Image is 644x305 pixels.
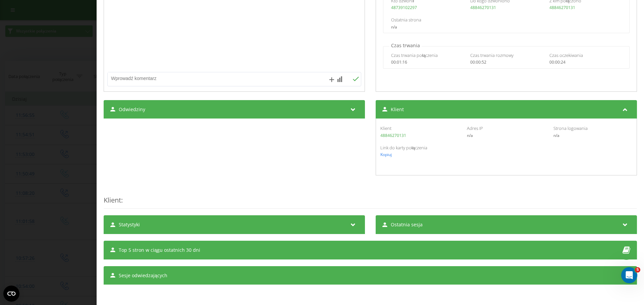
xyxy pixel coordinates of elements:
[5,115,110,221] div: Niestety, nie otrzymałam filmiku.​Proszę o sprecyzowaniu, czy chodzi o tym połączeniu?​Czy ta syt...
[33,3,45,8] h1: Yana
[635,267,640,273] span: 5
[380,133,406,138] a: 48846270131
[3,286,19,302] button: Open CMP widget
[11,51,105,109] div: Jeśli problem występuje na telefonie z OS Android, proszę wejść do sklepu GooglePlay i nacisnąć o...
[549,52,583,58] span: Czas oczekiwania
[391,106,404,113] span: Klient
[119,272,167,279] span: Sesje odwiedzających
[391,25,621,29] div: n/a
[391,5,417,10] a: 48739102297
[380,145,427,151] span: Link do karty połączenia
[391,60,463,65] div: 00:01:16
[33,8,103,18] p: Aktywny w ciągu ostatnich 15 min
[470,60,542,65] div: 00:00:52
[389,42,422,49] p: Czas trwania
[43,219,48,225] button: Start recording
[380,125,391,131] span: Klient
[10,219,16,225] button: Selektor emotek
[391,52,438,58] span: Czas trwania połączenia
[621,267,637,283] iframe: Intercom live chat
[115,217,126,227] button: Wyślij wiadomość…
[467,125,483,131] span: Adres IP
[391,221,423,228] span: Ostatnia sesja
[549,5,575,10] a: 48846270131
[104,182,637,209] div: :
[19,5,30,16] img: Profile image for Yana
[32,219,37,225] button: Załaduj załącznik
[553,125,588,131] span: Strona logowania
[380,152,392,157] span: Kopiuj
[119,247,200,253] span: Top 5 stron w ciągu ostatnich 30 dni
[470,52,514,58] span: Czas trwania rozmowy
[118,4,130,16] div: Zamknij
[11,119,105,151] div: Niestety, nie otrzymałam filmiku. ​ Proszę o sprecyzowaniu, czy chodzi o tym połączeniu? ​
[105,4,118,17] button: Główna
[6,205,128,217] textarea: Napisz wiadomość...
[391,17,421,23] span: Ostatnia strona
[11,190,105,216] div: Czy ta sytuacja wydarzyła się jeden raz czy więcej? ​
[4,4,17,17] button: go back
[21,219,26,225] button: Selektor plików GIF
[119,221,140,228] span: Statystyki
[467,133,546,138] div: n/a
[104,196,121,205] span: Klient
[5,47,110,113] div: Jeśli problem występuje na telefonie z OS Android, proszę wejść do sklepu GooglePlay i nacisnąć o...
[119,106,145,113] span: Odwiedziny
[5,115,129,233] div: Yana mówi…
[549,60,622,65] div: 00:00:24
[553,133,632,138] div: n/a
[470,5,496,10] a: 48846270131
[5,47,129,114] div: Yana mówi…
